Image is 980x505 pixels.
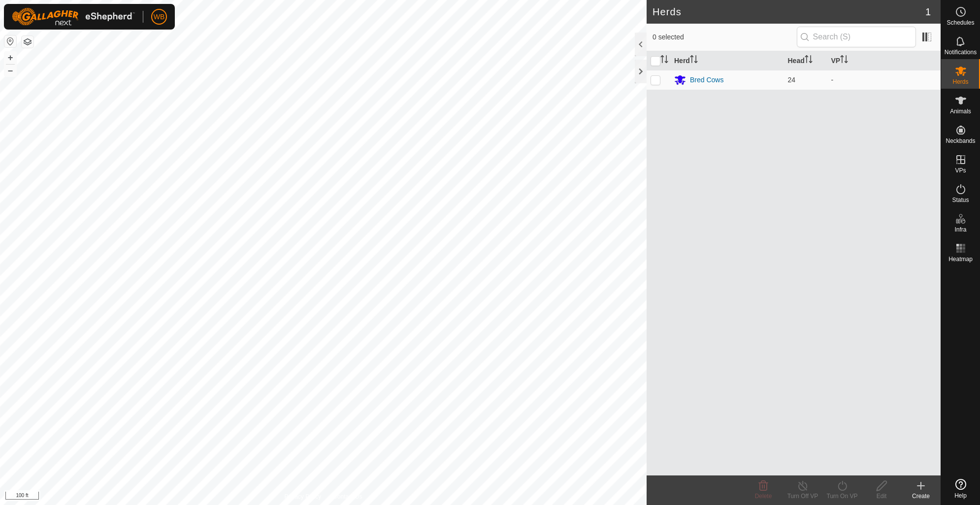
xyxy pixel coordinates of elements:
[783,492,822,501] div: Turn Off VP
[653,6,925,18] h2: Herds
[947,20,974,26] span: Schedules
[154,12,165,22] span: WB
[952,79,968,85] span: Herds
[827,70,941,90] td: -
[784,51,827,70] th: Head
[670,51,784,70] th: Herd
[925,4,931,19] span: 1
[660,57,668,65] p-sorticon: Activate to sort
[941,475,980,503] a: Help
[653,32,797,42] span: 0 selected
[4,35,16,47] button: Reset Map
[805,57,813,65] p-sorticon: Activate to sort
[945,49,977,55] span: Notifications
[690,57,698,65] p-sorticon: Activate to sort
[952,197,969,203] span: Status
[4,52,16,64] button: +
[954,227,966,233] span: Infra
[840,57,848,65] p-sorticon: Activate to sort
[901,492,941,501] div: Create
[797,27,916,47] input: Search (S)
[690,75,723,85] div: Bred Cows
[755,493,772,500] span: Delete
[333,492,362,501] a: Contact Us
[948,256,973,262] span: Heatmap
[788,76,796,84] span: 24
[827,51,941,70] th: VP
[822,492,862,501] div: Turn On VP
[950,108,971,114] span: Animals
[12,8,135,26] img: Gallagher Logo
[946,138,975,144] span: Neckbands
[22,36,33,48] button: Map Layers
[955,168,966,173] span: VPs
[954,493,967,499] span: Help
[4,65,16,76] button: –
[284,492,321,501] a: Privacy Policy
[862,492,901,501] div: Edit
